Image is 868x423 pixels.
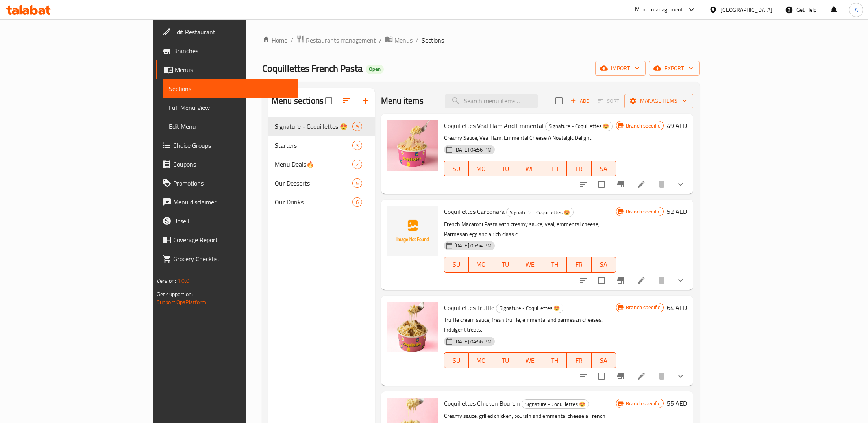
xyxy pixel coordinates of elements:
a: Menus [385,35,413,45]
a: Restaurants management [296,35,376,45]
button: TU [493,352,518,368]
p: Creamy Sauce, Veal Ham, Emmental Cheese A Nostalgic Delight. [444,133,616,143]
h6: 52 AED [667,206,687,217]
span: Add [569,96,590,106]
div: Our Drinks6 [268,193,375,211]
div: Signature - Coquillettes 😍9 [268,117,375,136]
span: Starters [275,141,352,150]
button: SU [444,352,469,368]
span: SA [595,259,613,270]
button: Branch-specific-item [611,367,630,386]
a: Sections [163,79,298,98]
span: Signature - Coquillettes 😍 [275,122,352,131]
span: Signature - Coquillettes 😍 [546,122,612,131]
svg: Show Choices [676,180,685,189]
button: FR [567,161,591,176]
button: TH [542,257,567,273]
span: MO [472,355,490,366]
span: TU [496,163,515,174]
button: delete [652,271,671,290]
span: FR [570,163,588,174]
svg: Show Choices [676,276,685,285]
span: [DATE] 05:54 PM [451,242,495,249]
button: show more [671,175,690,194]
button: FR [567,257,591,273]
button: Branch-specific-item [611,175,630,194]
span: Select section [551,93,567,109]
span: Coupons [173,160,291,169]
span: SA [595,163,613,174]
button: FR [567,352,591,368]
span: MO [472,163,490,174]
span: Get support on: [157,289,193,299]
span: Branch specific [623,400,663,407]
img: Coquillettes Truffle [387,302,438,352]
button: SU [444,161,469,176]
a: Branches [156,41,298,60]
span: Grocery Checklist [173,254,291,263]
a: Edit menu item [637,180,646,189]
span: FR [570,259,588,270]
div: Signature - Coquillettes 😍 [522,399,589,409]
button: TU [493,161,518,176]
a: Choice Groups [156,136,298,155]
span: Edit Restaurant [173,27,291,37]
button: import [595,61,646,76]
nav: breadcrumb [262,35,700,45]
button: Add [567,95,592,107]
span: Edit Menu [169,122,291,131]
span: Coquillettes French Pasta [262,59,363,77]
span: Our Desserts [275,178,352,188]
span: Select to update [593,368,610,384]
span: Manage items [631,96,687,106]
p: French Macaroni Pasta with creamy sauce, veal, emmental cheese, Parmesan egg and a rich classic [444,219,616,239]
button: sort-choices [574,271,593,290]
a: Coverage Report [156,230,298,249]
button: SA [592,161,616,176]
h6: 64 AED [667,302,687,313]
span: Version: [157,276,176,286]
span: Sections [422,35,444,45]
button: delete [652,367,671,386]
button: WE [518,161,542,176]
span: Coquillettes Veal Ham And Emmental [444,120,544,132]
span: 5 [353,180,362,187]
div: items [352,122,362,131]
button: sort-choices [574,175,593,194]
button: TH [542,352,567,368]
span: Branches [173,46,291,56]
button: Manage items [624,94,693,108]
a: Grocery Checklist [156,249,298,268]
span: Our Drinks [275,197,352,207]
span: MO [472,259,490,270]
span: 1.0.0 [177,276,189,286]
div: items [352,160,362,169]
a: Support.OpsPlatform [157,297,207,307]
span: WE [521,355,539,366]
span: Select to update [593,272,610,289]
div: Menu-management [635,5,683,15]
span: Sort sections [337,91,356,110]
button: export [649,61,700,76]
button: SA [592,352,616,368]
svg: Show Choices [676,371,685,381]
button: TU [493,257,518,273]
li: / [379,35,382,45]
span: TU [496,259,515,270]
span: Menus [394,35,413,45]
span: Promotions [173,178,291,188]
span: export [655,63,693,73]
span: FR [570,355,588,366]
span: Branch specific [623,208,663,215]
span: Signature - Coquillettes 😍 [496,304,563,313]
h2: Menu items [381,95,424,107]
div: items [352,197,362,207]
span: Add item [567,95,592,107]
button: SA [592,257,616,273]
span: Sections [169,84,291,93]
a: Edit menu item [637,276,646,285]
button: show more [671,367,690,386]
div: items [352,178,362,188]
